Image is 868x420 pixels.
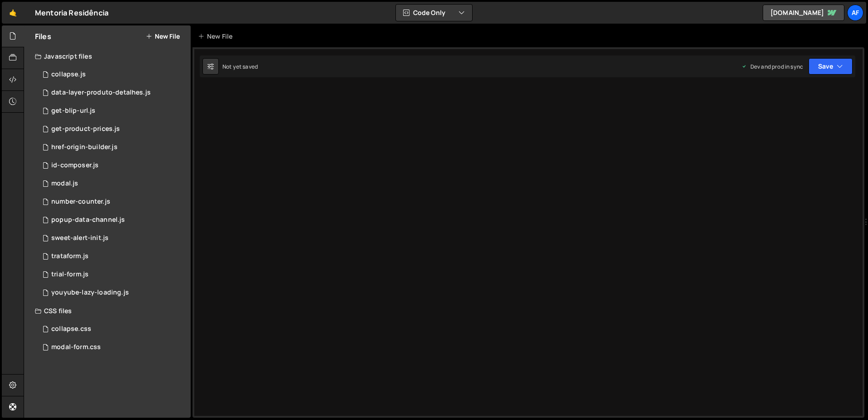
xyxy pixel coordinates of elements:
[35,102,191,120] div: 13451/40958.js
[35,265,191,284] div: 13451/45706.js
[35,284,191,302] div: 13451/33697.js
[2,2,24,24] a: 🤙
[24,47,191,65] div: Javascript files
[51,325,91,333] div: collapse.css
[51,180,78,188] div: modal.js
[763,5,844,21] a: [DOMAIN_NAME]
[51,252,89,260] div: trataform.js
[51,234,108,242] div: sweet-alert-init.js
[396,5,472,21] button: Code Only
[35,193,191,211] div: 13451/33723.js
[35,31,51,41] h2: Files
[35,175,191,193] div: 13451/34314.js
[51,216,125,224] div: popup-data-channel.js
[35,338,191,356] div: 13451/34579.css
[51,289,129,297] div: youyube-lazy-loading.js
[51,161,99,170] div: id-composer.js
[35,320,191,338] div: 13451/34192.css
[198,32,236,41] div: New File
[35,211,191,229] div: 13451/38038.js
[51,89,151,97] div: data-layer-produto-detalhes.js
[51,107,95,115] div: get-blip-url.js
[35,65,191,84] div: 13451/34194.js
[51,198,110,206] div: number-counter.js
[741,63,803,70] div: Dev and prod in sync
[24,302,191,320] div: CSS files
[146,33,180,40] button: New File
[51,143,118,151] div: href-origin-builder.js
[35,156,191,175] div: 13451/34288.js
[35,229,191,247] div: 13451/34305.js
[35,84,191,102] div: 13451/34112.js
[222,63,258,70] div: Not yet saved
[51,70,86,79] div: collapse.js
[809,58,853,75] button: Save
[35,247,191,265] div: 13451/36559.js
[847,5,863,21] a: Af
[51,270,89,279] div: trial-form.js
[35,120,191,138] div: 13451/46722.js
[51,343,101,351] div: modal-form.css
[51,125,120,133] div: get-product-prices.js
[35,7,108,18] div: Mentoria Residência
[35,138,191,156] div: 13451/34103.js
